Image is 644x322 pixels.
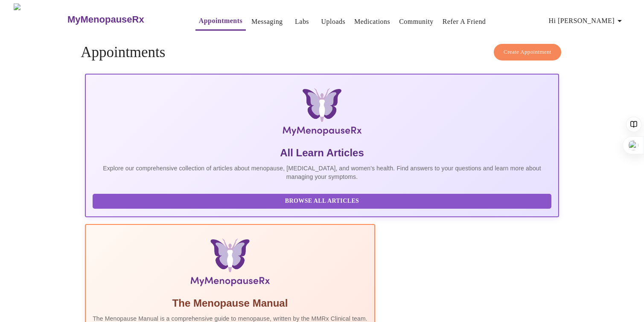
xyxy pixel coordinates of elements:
button: Refer a Friend [439,13,490,30]
a: Refer a Friend [443,16,486,28]
button: Appointments [195,12,246,31]
p: Explore our comprehensive collection of articles about menopause, [MEDICAL_DATA], and women's hea... [93,164,551,181]
span: Browse All Articles [101,196,543,207]
a: Appointments [199,15,242,27]
button: Medications [351,13,393,30]
h5: All Learn Articles [93,146,551,160]
img: MyMenopauseRx Logo [164,88,480,139]
button: Labs [288,13,316,30]
button: Create Appointment [494,44,561,60]
a: Browse All Articles [93,197,554,204]
a: Labs [295,16,309,28]
button: Uploads [318,13,349,30]
span: Create Appointment [504,47,551,57]
span: Hi [PERSON_NAME] [549,15,625,27]
a: Medications [354,16,390,28]
h5: The Menopause Manual [93,296,367,310]
button: Hi [PERSON_NAME] [545,12,628,29]
h3: MyMenopauseRx [67,14,144,25]
a: Community [399,16,434,28]
button: Browse All Articles [93,194,551,209]
a: Messaging [251,16,283,28]
a: Uploads [321,16,346,28]
img: Menopause Manual [136,239,323,290]
button: Community [396,13,437,30]
img: MyMenopauseRx Logo [14,3,66,35]
button: Messaging [248,13,286,30]
h4: Appointments [81,44,563,61]
a: MyMenopauseRx [66,5,178,34]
